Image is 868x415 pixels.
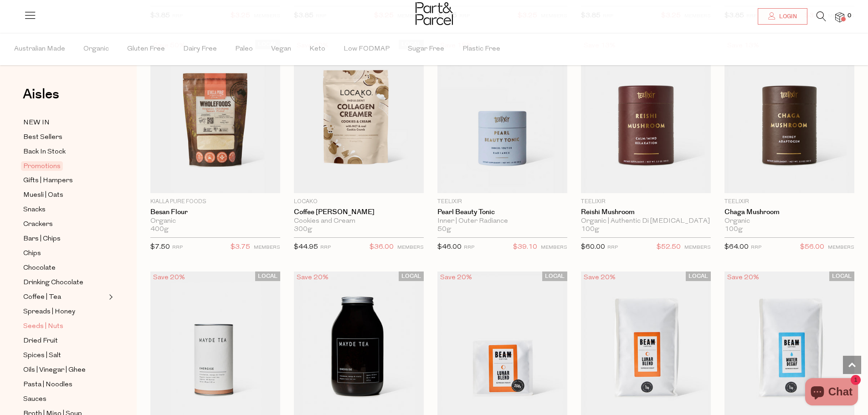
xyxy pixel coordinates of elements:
[800,241,824,253] span: $56.00
[254,245,280,250] small: MEMBERS
[581,272,618,284] div: Save 20%
[829,272,854,281] span: LOCAL
[23,321,106,332] a: Seeds | Nuts
[437,272,475,284] div: Save 20%
[23,394,46,405] span: Sauces
[802,378,861,408] inbox-online-store-chat: Shopify online store chat
[751,245,761,250] small: RRP
[23,263,56,274] span: Chocolate
[724,225,743,234] span: 100g
[127,33,165,65] span: Gluten Free
[23,262,106,274] a: Chocolate
[107,292,113,302] button: Expand/Collapse Coffee | Tea
[684,245,711,250] small: MEMBERS
[437,217,567,225] div: Inner | Outer Radiance
[294,244,318,251] span: $44.95
[23,84,59,104] span: Aisles
[23,190,63,201] span: Muesli | Oats
[150,217,280,225] div: Organic
[408,33,444,65] span: Sugar Free
[183,33,217,65] span: Dairy Free
[581,217,711,225] div: Organic | Authentic Di [MEDICAL_DATA] Source
[294,217,424,225] div: Cookies and Cream
[541,245,567,250] small: MEMBERS
[462,33,500,65] span: Plastic Free
[23,175,106,186] a: Gifts | Hampers
[23,205,46,215] span: Snacks
[150,225,169,234] span: 400g
[294,225,312,234] span: 300g
[23,364,106,376] a: Oils | Vinegar | Ghee
[464,245,474,250] small: RRP
[607,245,618,250] small: RRP
[657,241,681,253] span: $52.50
[23,219,106,230] a: Crackers
[23,307,75,318] span: Spreads | Honey
[23,175,73,186] span: Gifts | Hampers
[724,40,854,193] img: Chaga Mushroom
[581,244,605,251] span: $60.00
[14,33,65,65] span: Australian Made
[23,118,50,128] span: NEW IN
[150,198,280,206] p: Kialla Pure Foods
[23,321,63,332] span: Seeds | Nuts
[23,132,62,143] span: Best Sellers
[23,379,72,390] span: Pasta | Noodles
[724,217,854,225] div: Organic
[686,272,711,281] span: LOCAL
[23,204,106,215] a: Snacks
[23,146,106,158] a: Back In Stock
[255,272,280,281] span: LOCAL
[21,161,63,171] span: Promotions
[23,233,106,245] a: Bars | Chips
[437,225,451,234] span: 50g
[399,272,424,281] span: LOCAL
[513,241,537,253] span: $39.10
[23,248,41,259] span: Chips
[542,272,567,281] span: LOCAL
[150,272,188,284] div: Save 20%
[320,245,331,250] small: RRP
[23,117,106,128] a: NEW IN
[581,225,599,234] span: 100g
[23,248,106,259] a: Chips
[294,198,424,206] p: Locako
[172,245,183,250] small: RRP
[758,8,807,25] a: Login
[23,394,106,405] a: Sauces
[150,244,170,251] span: $7.50
[370,241,394,253] span: $36.00
[23,277,83,288] span: Drinking Chocolate
[344,33,390,65] span: Low FODMAP
[23,277,106,288] a: Drinking Chocolate
[845,12,853,20] span: 0
[294,272,331,284] div: Save 20%
[437,198,567,206] p: Teelixir
[23,161,106,172] a: Promotions
[416,2,453,25] img: Part&Parcel
[724,244,749,251] span: $64.00
[23,335,106,347] a: Dried Fruit
[828,245,854,250] small: MEMBERS
[23,190,106,201] a: Muesli | Oats
[231,241,250,253] span: $3.75
[23,336,58,347] span: Dried Fruit
[23,306,106,318] a: Spreads | Honey
[724,272,762,284] div: Save 20%
[397,245,424,250] small: MEMBERS
[23,219,53,230] span: Crackers
[235,33,253,65] span: Paleo
[150,208,280,216] a: Besan Flour
[23,234,61,245] span: Bars | Chips
[437,208,567,216] a: Pearl Beauty Tonic
[23,132,106,143] a: Best Sellers
[271,33,291,65] span: Vegan
[83,33,109,65] span: Organic
[23,365,86,376] span: Oils | Vinegar | Ghee
[437,40,567,193] img: Pearl Beauty Tonic
[150,40,280,193] img: Besan Flour
[581,40,711,193] img: Reishi Mushroom
[581,208,711,216] a: Reishi Mushroom
[309,33,325,65] span: Keto
[294,40,424,193] img: Coffee Creamer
